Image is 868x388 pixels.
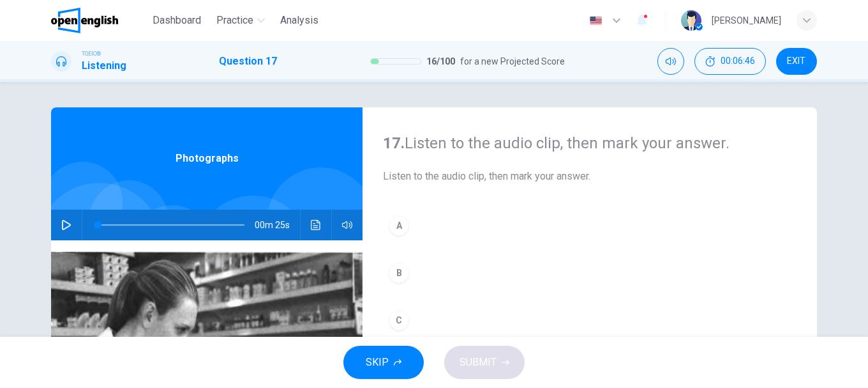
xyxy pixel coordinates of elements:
[389,263,409,283] div: B
[147,9,206,32] button: Dashboard
[82,49,101,58] span: TOEIC®
[588,16,604,26] img: en
[389,215,409,236] div: A
[383,169,797,184] span: Listen to the audio clip, then mark your answer.
[712,13,781,28] div: [PERSON_NAME]
[694,48,766,75] div: Hide
[366,353,389,371] span: SKIP
[280,13,318,28] span: Analysis
[383,133,797,153] h4: Listen to the audio clip, then mark your answer.
[82,58,126,74] h1: Listening
[306,210,326,240] button: Click to see the audio transcription
[176,151,239,166] span: Photographs
[694,48,766,75] button: 00:06:46
[255,210,300,240] span: 00m 25s
[721,56,755,66] span: 00:06:46
[383,210,797,242] button: A
[51,8,118,33] img: OpenEnglish logo
[383,304,797,336] button: C
[787,56,805,66] span: EXIT
[383,257,797,289] button: B
[153,13,201,28] span: Dashboard
[460,54,565,69] span: for a new Projected Score
[216,13,253,28] span: Practice
[657,48,684,75] div: Mute
[383,134,405,152] strong: 17.
[389,310,409,330] div: C
[211,9,270,32] button: Practice
[681,10,701,31] img: Profile picture
[219,54,277,69] h1: Question 17
[426,54,455,69] span: 16 / 100
[776,48,817,75] button: EXIT
[275,9,324,32] button: Analysis
[51,8,147,33] a: OpenEnglish logo
[343,346,424,379] button: SKIP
